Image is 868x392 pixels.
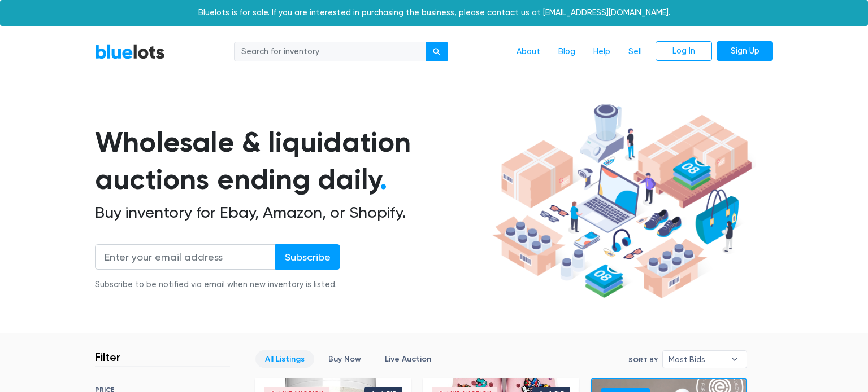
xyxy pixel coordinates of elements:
a: Live Auction [375,350,441,368]
h1: Wholesale & liquidation auctions ending daily [95,124,488,199]
a: Sell [619,41,651,63]
a: Sign Up [717,41,773,61]
img: hero-ee84e7d0318cb26816c560f6b4441b76977f77a177738b4e94f68c95b2b83dbb.png [488,99,756,304]
h3: Filter [95,350,120,364]
a: Log In [656,41,712,61]
span: . [380,162,387,196]
a: BlueLots [95,43,165,60]
a: About [507,41,549,63]
h2: Buy inventory for Ebay, Amazon, or Shopify. [95,203,488,222]
div: Subscribe to be notified via email when new inventory is listed. [95,279,340,291]
span: Most Bids [669,351,725,368]
a: Help [584,41,619,63]
a: Buy Now [319,350,371,368]
input: Subscribe [275,244,340,270]
a: All Listings [255,350,314,368]
a: Blog [549,41,584,63]
label: Sort By [628,355,658,365]
input: Search for inventory [234,42,426,62]
b: ▾ [723,351,747,368]
input: Enter your email address [95,244,276,270]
